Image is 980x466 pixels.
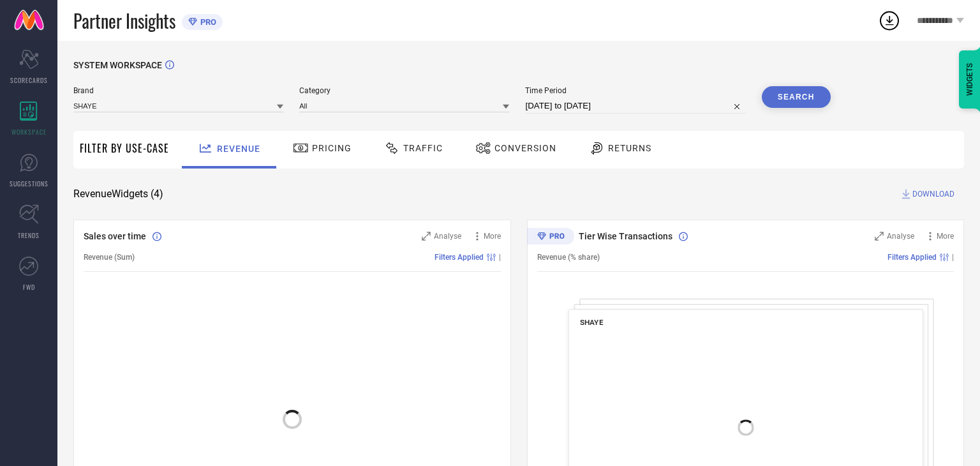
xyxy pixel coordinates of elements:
[84,231,146,241] span: Sales over time
[73,188,163,200] span: Revenue Widgets ( 4 )
[84,253,135,262] span: Revenue (Sum)
[312,143,352,153] span: Pricing
[499,253,501,262] span: |
[494,143,556,153] span: Conversion
[937,232,954,241] span: More
[73,86,283,95] span: Brand
[525,98,745,114] input: Select time period
[527,228,574,247] div: Premium
[762,86,831,108] button: Search
[878,9,901,32] div: Open download list
[10,179,48,188] span: SUGGESTIONS
[537,253,600,262] span: Revenue (% share)
[434,253,484,262] span: Filters Applied
[887,232,914,241] span: Analyse
[579,231,672,241] span: Tier Wise Transactions
[579,318,603,327] span: SHAYE
[608,143,651,153] span: Returns
[403,143,443,153] span: Traffic
[299,86,509,95] span: Category
[952,253,954,262] span: |
[10,75,48,85] span: SCORECARDS
[434,232,461,241] span: Analyse
[422,232,431,241] svg: Zoom
[484,232,501,241] span: More
[23,282,35,292] span: FWD
[11,127,47,137] span: WORKSPACE
[197,17,216,27] span: PRO
[73,60,162,70] span: SYSTEM WORKSPACE
[73,8,175,34] span: Partner Insights
[875,232,884,241] svg: Zoom
[887,253,937,262] span: Filters Applied
[18,230,40,240] span: TRENDS
[525,86,745,95] span: Time Period
[217,144,260,154] span: Revenue
[912,188,954,200] span: DOWNLOAD
[80,140,169,156] span: Filter By Use-Case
